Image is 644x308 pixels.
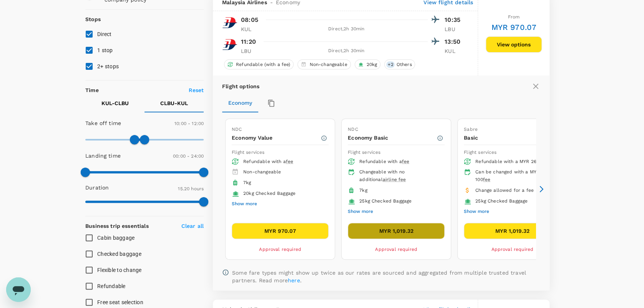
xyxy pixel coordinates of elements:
span: Approval required [375,247,417,252]
div: Refundable with a MYR 266.69 [475,158,554,166]
span: 25kg Checked Baggage [359,198,412,204]
span: fee [286,159,293,164]
span: Sabre [464,127,478,132]
span: Flight services [348,150,380,155]
div: Direct , 2h 30min [265,47,428,55]
p: Clear all [181,222,204,230]
div: 20kg [355,59,381,69]
p: Landing time [85,152,121,160]
span: 15.20 hours [178,186,204,191]
span: airline fee [383,177,406,182]
p: Economy Basic [348,134,437,142]
div: Changeable with no additional [359,168,438,184]
span: 7kg [243,180,251,185]
span: Direct [97,31,112,37]
p: Duration [85,184,109,191]
span: 10:00 - 12:00 [174,121,204,126]
p: 10:35 [445,15,464,25]
span: Change allowed for a fee [475,188,534,193]
span: 20kg Checked Baggage [243,191,295,196]
button: Show more [348,207,373,217]
img: MH [222,15,237,30]
span: Checked baggage [97,251,141,257]
p: 13:50 [445,37,464,46]
button: Economy [222,94,258,112]
a: here [288,277,300,283]
p: CLBU - KUL [160,99,188,107]
span: Approval required [491,247,533,252]
span: From [508,14,520,20]
p: Reset [189,86,204,94]
p: Flight options [222,82,259,90]
span: Flight services [232,150,264,155]
p: LBU [445,25,464,33]
p: Time [85,86,99,94]
button: MYR 1,019.32 [464,223,561,239]
span: fee [483,177,490,182]
iframe: Button to launch messaging window [6,277,31,302]
span: NDC [232,127,242,132]
span: 2+ stops [97,63,119,69]
span: Free seat selection [97,299,143,305]
p: Basic [464,134,553,142]
button: MYR 1,019.32 [348,223,445,239]
span: NDC [348,127,358,132]
span: Cabin baggage [97,235,134,241]
h6: MYR 970.07 [491,21,536,33]
p: KUL - CLBU [101,99,129,107]
span: Others [393,61,415,68]
div: Refundable (with a fee) [224,59,294,69]
span: Non-changeable [306,61,350,68]
button: Show more [232,199,257,209]
div: Refundable with a [243,158,322,166]
strong: Business trip essentials [85,223,149,229]
div: +2Others [384,59,415,69]
span: 20kg [363,61,380,68]
span: 1 stop [97,47,113,53]
span: + 2 [386,61,395,68]
span: Approval required [259,247,301,252]
div: Non-changeable [297,59,350,69]
div: Refundable with a [359,158,438,166]
span: fee [402,159,409,164]
button: MYR 970.07 [232,223,329,239]
div: Can be changed with a MYR 100 [475,168,554,184]
span: Refundable (with a fee) [233,61,293,68]
span: Refundable [97,283,126,289]
p: 08:05 [241,15,258,25]
p: KUL [445,47,464,55]
p: Some fare types might show up twice as our rates are sourced and aggregated from multiple trusted... [232,269,540,284]
button: View options [486,36,542,53]
p: 11:20 [241,37,256,46]
strong: Stops [85,16,101,22]
button: Show more [464,207,489,217]
span: 00:00 - 24:00 [173,153,204,159]
span: 25kg Checked Baggage [475,198,528,204]
span: Flight services [464,150,496,155]
p: Economy Value [232,134,320,142]
p: KUL [241,25,260,33]
p: Take off time [85,119,121,127]
span: Flexible to change [97,267,142,273]
span: Non-changeable [243,169,281,175]
span: 7kg [359,188,367,193]
div: Direct , 2h 30min [265,25,428,33]
img: MH [222,37,237,52]
p: LBU [241,47,260,55]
